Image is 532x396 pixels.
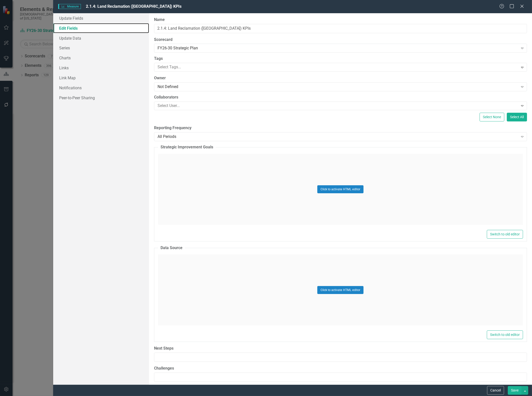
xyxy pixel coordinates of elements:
label: Collaborators [154,95,527,100]
label: Name [154,17,527,23]
div: Not Defined [158,84,518,90]
a: Update Fields [53,13,149,23]
legend: Data Source [158,245,185,251]
button: Switch to old editor [487,330,523,339]
a: Series [53,43,149,53]
button: Click to activate HTML editor [317,286,363,294]
button: Click to activate HTML editor [317,185,363,193]
button: Save [508,386,522,395]
label: Challenges [154,366,527,371]
span: Measure [58,4,81,9]
button: Cancel [487,386,504,395]
div: FY26-30 Strategic Plan [158,45,518,51]
button: Select None [480,113,504,121]
a: Notifications [53,83,149,93]
a: Links [53,63,149,73]
a: Charts [53,53,149,63]
a: Peer-to-Peer Sharing [53,93,149,103]
label: Owner [154,75,527,81]
label: Scorecard [154,37,527,43]
a: Update Data [53,33,149,43]
input: Measure Name [154,24,527,33]
label: Reporting Frequency [154,125,527,131]
a: Edit Fields [53,23,149,33]
button: Select All [507,113,527,121]
a: Link Map [53,73,149,83]
div: All Periods [158,134,518,139]
label: Next Steps [154,346,527,351]
span: 2.1.4: Land Reclamation ([GEOGRAPHIC_DATA]) KPIs [86,4,181,9]
legend: Strategic Improvement Goals [158,144,216,150]
label: Tags [154,56,527,62]
button: Switch to old editor [487,230,523,239]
